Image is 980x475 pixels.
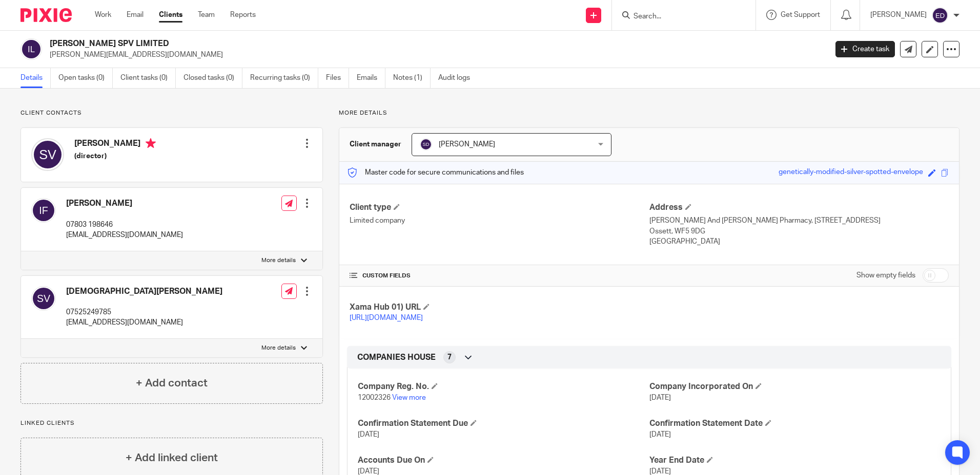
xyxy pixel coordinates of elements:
span: [DATE] [649,394,671,401]
span: [DATE] [358,431,379,438]
a: Clients [159,10,182,20]
span: Get Support [781,11,820,18]
h4: Year End Date [649,455,941,466]
input: Search [632,12,725,21]
p: [GEOGRAPHIC_DATA] [649,236,949,247]
h4: Accounts Due On [358,455,649,466]
p: More details [261,256,296,265]
span: [DATE] [358,468,379,475]
h4: + Add contact [136,375,208,391]
img: svg%3E [420,138,432,150]
a: Closed tasks (0) [183,68,242,88]
div: genetically-modified-silver-spotted-envelope [779,167,923,179]
img: svg%3E [31,138,64,171]
a: Files [326,68,349,88]
h4: [PERSON_NAME] [74,138,156,151]
h4: + Add linked client [126,450,218,466]
p: 07803 198646 [66,220,183,230]
span: 7 [447,352,452,362]
a: View more [392,394,426,401]
p: More details [339,109,959,117]
span: COMPANIES HOUSE [357,352,436,363]
img: Pixie [21,8,72,22]
p: [PERSON_NAME] And [PERSON_NAME] Pharmacy, [STREET_ADDRESS] [649,215,949,226]
h4: [DEMOGRAPHIC_DATA][PERSON_NAME] [66,286,222,297]
h5: (director) [74,151,156,161]
p: Master code for secure communications and files [347,167,524,178]
a: Audit logs [438,68,478,88]
a: Work [95,10,111,20]
h4: Confirmation Statement Due [358,418,649,429]
h4: Client type [350,202,649,213]
p: Client contacts [21,109,323,117]
h4: Address [649,202,949,213]
span: [PERSON_NAME] [439,141,495,148]
p: Ossett, WF5 9DG [649,226,949,236]
a: Create task [835,41,895,57]
a: Open tasks (0) [58,68,113,88]
a: Emails [357,68,385,88]
p: [PERSON_NAME][EMAIL_ADDRESS][DOMAIN_NAME] [50,50,820,60]
h4: Company Incorporated On [649,381,941,392]
a: Client tasks (0) [120,68,176,88]
span: [DATE] [649,468,671,475]
h4: Xama Hub 01) URL [350,302,649,313]
p: [EMAIL_ADDRESS][DOMAIN_NAME] [66,317,222,328]
a: Email [127,10,144,20]
a: [URL][DOMAIN_NAME] [350,314,423,321]
i: Primary [146,138,156,148]
a: Notes (1) [393,68,431,88]
p: More details [261,344,296,352]
label: Show empty fields [856,270,915,280]
h4: Confirmation Statement Date [649,418,941,429]
a: Recurring tasks (0) [250,68,318,88]
p: [EMAIL_ADDRESS][DOMAIN_NAME] [66,230,183,240]
h4: CUSTOM FIELDS [350,272,649,280]
img: svg%3E [31,286,56,311]
h3: Client manager [350,139,401,149]
p: Limited company [350,215,649,226]
h4: Company Reg. No. [358,381,649,392]
img: svg%3E [932,7,948,24]
h2: [PERSON_NAME] SPV LIMITED [50,38,666,49]
p: Linked clients [21,419,323,427]
span: [DATE] [649,431,671,438]
a: Team [198,10,215,20]
p: [PERSON_NAME] [870,10,927,20]
h4: [PERSON_NAME] [66,198,183,209]
a: Reports [230,10,256,20]
p: 07525249785 [66,307,222,317]
a: Details [21,68,51,88]
img: svg%3E [21,38,42,60]
img: svg%3E [31,198,56,223]
span: 12002326 [358,394,391,401]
